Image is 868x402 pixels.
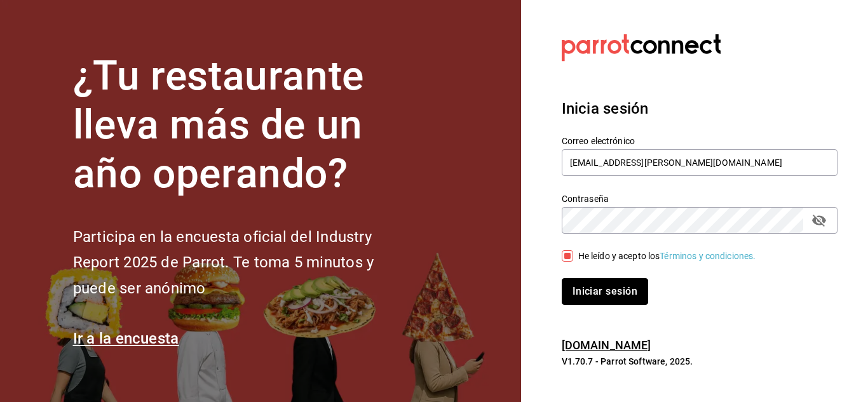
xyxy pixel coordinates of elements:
h1: ¿Tu restaurante lleva más de un año operando? [73,52,416,198]
label: Correo electrónico [562,137,837,145]
label: Contraseña [562,194,837,203]
a: Ir a la encuesta [73,330,179,347]
a: Términos y condiciones. [660,251,756,261]
h2: Participa en la encuesta oficial del Industry Report 2025 de Parrot. Te toma 5 minutos y puede se... [73,224,416,302]
div: He leído y acepto los [578,250,756,263]
p: V1.70.7 - Parrot Software, 2025. [562,355,837,368]
input: Ingresa tu correo electrónico [562,149,837,176]
button: passwordField [808,210,830,231]
h3: Inicia sesión [562,97,837,120]
button: Iniciar sesión [562,278,648,305]
a: [DOMAIN_NAME] [562,338,651,352]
